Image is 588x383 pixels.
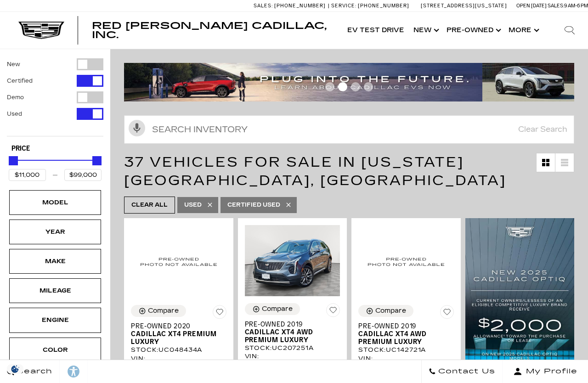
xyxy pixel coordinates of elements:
div: MileageMileage [9,278,101,303]
img: 2020 Cadillac XT4 Premium Luxury [131,225,226,299]
div: Model [32,197,78,208]
a: Pre-Owned 2019Cadillac XT4 AWD Premium Luxury [245,321,340,344]
button: Compare Vehicle [131,305,186,317]
div: ModelModel [9,190,101,215]
section: Click to Open Cookie Consent Modal [5,364,26,374]
span: Search [14,365,52,378]
span: Service: [331,3,356,9]
label: New [7,60,20,69]
div: VIN: [US_VEHICLE_IDENTIFICATION_NUMBER] [245,352,340,369]
button: More [504,12,542,49]
span: Go to slide 1 [325,82,334,91]
img: Cadillac Dark Logo with Cadillac White Text [18,22,64,39]
span: Open [DATE] [516,3,547,9]
a: [STREET_ADDRESS][US_STATE] [421,3,507,9]
div: Filter by Vehicle Type [7,58,103,136]
img: ev-blog-post-banners4 [124,63,482,101]
div: Maximum Price [92,156,102,165]
div: Price [9,153,102,181]
span: Sales: [254,3,273,9]
span: Clear All [131,199,168,211]
span: Go to slide 2 [338,82,347,91]
svg: Click to toggle on voice search [129,120,145,136]
div: ColorColor [9,338,101,362]
div: MakeMake [9,249,101,274]
span: Go to slide 3 [351,82,360,91]
span: Cadillac XT4 AWD Premium Luxury [358,330,447,346]
input: Search Inventory [124,115,574,144]
span: [PHONE_NUMBER] [358,3,409,9]
div: Make [32,256,78,266]
span: Used [184,199,202,211]
img: Opt-Out Icon [5,364,26,374]
a: Pre-Owned [442,12,504,49]
div: Compare [148,307,179,315]
a: Contact Us [421,360,503,383]
a: New [409,12,442,49]
button: Open user profile menu [503,360,588,383]
div: YearYear [9,220,101,244]
div: Stock : UC142721A [358,346,454,354]
div: Mileage [32,286,78,296]
label: Demo [7,93,24,102]
span: Pre-Owned 2019 [245,321,334,328]
span: Cadillac XT4 AWD Premium Luxury [245,328,334,344]
a: Pre-Owned 2020Cadillac XT4 Premium Luxury [131,322,226,346]
div: Engine [32,315,78,325]
span: Red [PERSON_NAME] Cadillac, Inc. [92,20,327,40]
label: Used [7,109,22,118]
div: Year [32,227,78,237]
a: Sales: [PHONE_NUMBER] [254,3,328,8]
button: Save Vehicle [440,305,454,322]
input: Minimum [9,169,46,181]
span: Sales: [548,3,564,9]
h5: Price [11,145,99,153]
div: Stock : UC048434A [131,346,226,354]
button: Compare Vehicle [245,303,300,315]
span: Pre-Owned 2020 [131,322,220,330]
input: Maximum [64,169,102,181]
label: Certified [7,76,33,85]
img: 2019 Cadillac XT4 AWD Premium Luxury [245,225,340,297]
span: 9 AM-6 PM [564,3,588,9]
div: Color [32,345,78,355]
span: Certified Used [227,199,280,211]
a: Red [PERSON_NAME] Cadillac, Inc. [92,21,334,39]
a: EV Test Drive [343,12,409,49]
div: Compare [262,305,293,313]
div: Compare [375,307,406,315]
img: 2019 Cadillac XT4 AWD Premium Luxury [358,225,454,299]
span: Pre-Owned 2019 [358,322,447,330]
div: VIN: [US_VEHICLE_IDENTIFICATION_NUMBER] [131,355,226,371]
button: Compare Vehicle [358,305,413,317]
span: 37 Vehicles for Sale in [US_STATE][GEOGRAPHIC_DATA], [GEOGRAPHIC_DATA] [124,154,506,189]
a: Service: [PHONE_NUMBER] [328,3,412,8]
span: Cadillac XT4 Premium Luxury [131,330,220,346]
div: VIN: [US_VEHICLE_IDENTIFICATION_NUMBER] [358,355,454,371]
span: Go to slide 4 [364,82,373,91]
span: Contact Us [436,365,495,378]
button: Save Vehicle [326,303,340,321]
button: Save Vehicle [213,305,226,322]
span: My Profile [522,365,577,378]
a: Pre-Owned 2019Cadillac XT4 AWD Premium Luxury [358,322,454,346]
div: Stock : UC207251A [245,344,340,352]
div: EngineEngine [9,308,101,332]
div: Minimum Price [9,156,18,165]
span: [PHONE_NUMBER] [274,3,326,9]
